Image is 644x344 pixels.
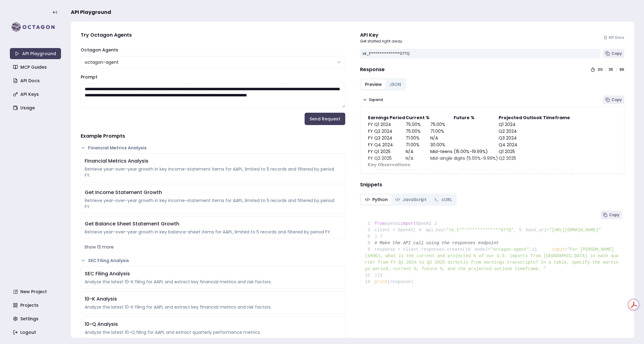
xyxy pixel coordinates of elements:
[387,279,413,284] span: (response)
[365,273,377,278] span: )
[400,221,416,226] span: import
[81,145,345,151] button: Financial Metrics Analysis
[430,135,498,141] td: N/A
[368,148,405,155] td: FY Q1 2025
[81,257,345,264] button: SEC Filing Analysis
[365,247,465,252] span: response = client.responses.create(
[10,21,61,33] img: logo-rect-yK7x_WSZ.svg
[405,121,430,128] td: 75.00%
[431,221,441,227] span: 2
[365,272,375,279] span: 12
[405,128,430,135] td: 75.00%
[430,114,498,121] th: Future %
[10,286,62,297] a: New Project
[385,221,400,226] span: openai
[10,313,62,324] a: Settings
[85,304,341,310] div: Analyze the latest 10-K filing for AAPL and extract key financial metrics and risk factors.
[10,48,61,59] a: API Playground
[430,155,498,162] td: Mid-single digits (5.00%-9.99%)
[375,168,617,174] li: 75.00% of U.S. imports from [GEOGRAPHIC_DATA] (per MarketBeat and Reuters).
[603,95,624,104] button: Copy
[532,246,541,253] span: 11
[375,279,387,284] span: print
[377,233,387,240] span: 7
[81,132,345,140] h4: Example Prompts
[365,221,375,227] span: 1
[377,272,387,279] span: 13
[365,228,416,233] span: client = OpenAI(
[10,327,62,338] a: Logout
[10,89,62,100] a: API Keys
[498,141,570,148] td: Q4 2024
[365,227,375,233] span: 3
[441,196,452,203] span: cURL
[10,62,62,73] a: MCP Guides
[81,74,97,80] label: Prompt
[405,155,430,162] td: N/A
[368,141,405,148] td: FY Q4 2024
[430,148,498,155] td: Mid-teens (15.00%-19.99%)
[609,67,614,72] div: 35
[405,135,430,141] td: 71.00%
[516,227,526,233] span: 5
[601,211,622,219] button: Copy
[81,241,345,253] button: Show 13 more
[604,35,624,40] a: API Docs
[368,114,405,121] th: Earnings Period
[416,227,426,233] span: 4
[416,221,431,226] span: OpenAI
[430,141,498,148] td: 30.00%
[405,114,430,121] th: Current %
[85,197,341,210] div: Retrieve year-over-year growth in key income-statement items for AAPL, limited to 5 records and f...
[10,75,62,86] a: API Docs
[368,121,405,128] td: FY Q1 2024
[365,233,375,240] span: 6
[85,270,341,277] div: SEC Filing Analysis
[405,148,430,155] td: N/A
[526,228,549,233] span: base_url=
[612,97,622,102] span: Copy
[368,162,411,168] strong: Key Observations:
[368,155,405,162] td: FY Q2 2025
[386,79,405,89] button: JSON
[498,135,570,141] td: Q3 2024
[365,246,375,253] span: 9
[552,247,565,252] span: input
[498,128,570,135] td: Q2 2024
[360,39,402,44] p: Get started right away
[498,121,570,128] td: Q1 2024
[490,247,529,252] span: "octagon-agent"
[361,79,386,89] button: Preview
[85,321,341,328] div: 10-Q Analysis
[10,300,62,311] a: Projects
[85,279,341,285] div: Analyze the latest 10-K filing for AAPL and extract key financial metrics and risk factors.
[549,228,601,233] span: "[URL][DOMAIN_NAME]"
[365,234,377,239] span: )
[365,279,375,285] span: 14
[360,181,625,188] h4: Snippets
[465,246,475,253] span: 10
[85,189,341,196] div: Get Income Statement Growth
[609,212,619,217] span: Copy
[10,102,62,113] a: Usage
[81,31,345,39] h4: Try Octagon Agents
[85,157,341,165] div: Financial Metrics Analysis
[85,229,341,235] div: Retrieve year-over-year growth in key balance-sheet items for AAPL, limited to 5 records and filt...
[365,240,375,246] span: 8
[375,241,499,245] span: # Make the API call using the responses endpoint
[430,128,498,135] td: 71.00%
[369,97,383,102] span: Expand
[375,168,403,174] strong: Q1/Q2 2024:
[514,228,516,233] span: ,
[81,47,118,53] label: Octagon Agents
[372,196,388,203] span: Python
[360,31,402,39] div: API Key
[612,51,622,56] span: Copy
[85,329,341,335] div: Analyze the latest 10-Q filing for AAPL and extract quarterly performance metrics.
[430,121,498,128] td: 75.00%
[360,66,385,73] h4: Response
[85,166,341,178] div: Retrieve year-over-year growth in key income-statement items for AAPL, limited to 5 records and f...
[85,220,341,228] div: Get Balance Sheet Statement Growth
[498,114,570,121] th: Projected Outlook Timeframe
[305,113,345,125] button: Send Request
